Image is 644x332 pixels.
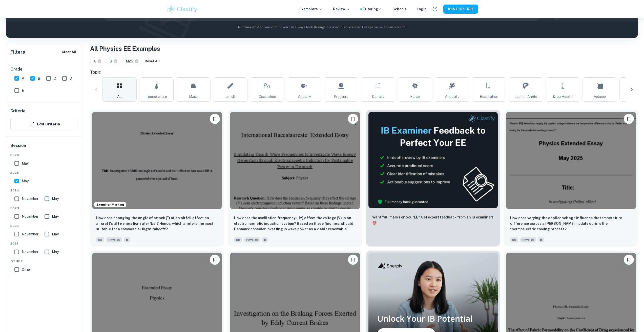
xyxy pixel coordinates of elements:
[96,215,218,232] p: How does changing the angle of attack (°) of an airfoil affect an aircraft's lift generation rate...
[90,110,224,247] a: Examiner MarkingPlease log in to bookmark exemplarsHow does changing the angle of attack (°) of a...
[10,241,78,246] span: 2021
[106,237,122,242] span: Physics
[445,94,459,99] span: Viscosity
[553,94,573,99] span: Drop Height
[333,6,350,12] p: Review
[10,108,25,114] h6: Criteria
[90,44,638,53] h1: All Physics EE Examples
[90,69,638,75] h6: Topic
[126,58,135,64] span: M25
[510,215,632,232] p: How does varying the applied voltage influence the temperature difference across a Peltier module...
[363,6,382,12] a: Tutoring
[210,255,220,265] button: Please log in to bookmark exemplars
[210,114,220,124] button: Please log in to bookmark exemplars
[10,49,25,56] h6: Filters
[10,224,78,228] span: 2022
[624,255,634,265] button: Please log in to bookmark exemplars
[94,202,126,207] span: Examiner Marking
[624,114,634,124] button: Please log in to bookmark exemplars
[10,259,78,263] span: Other
[234,237,242,242] span: EE
[244,237,260,242] span: Physics
[372,94,384,99] span: Density
[10,143,78,153] h6: Session
[443,5,478,14] button: JOIN FOR FREE
[22,249,38,255] span: November
[10,153,78,157] span: 2026
[52,231,59,237] span: May
[480,94,498,99] span: Restitution
[372,214,494,226] p: Want full marks on your EE ? Get expert feedback from an IB examiner!
[594,94,606,99] span: Volume
[368,112,498,208] img: Thumbnail
[22,196,38,202] span: November
[262,237,268,242] span: B
[38,76,40,81] span: B
[431,5,439,13] button: Help and Feedback
[110,58,114,64] span: B
[22,88,24,93] span: E
[392,6,407,12] a: Schools
[417,6,427,12] a: Login
[92,112,222,209] img: Physics EE example thumbnail: How does changing the angle of attack (°
[410,94,420,99] span: Force
[10,66,78,72] h6: Grade
[348,255,358,265] button: Please log in to bookmark exemplars
[10,25,634,30] p: Not sure what to search for? You can always look through our example Extended Essays below for in...
[22,267,31,272] span: Other
[22,214,38,219] span: November
[506,112,636,209] img: Physics EE example thumbnail: How does varying the applied voltage inf
[372,221,377,225] span: 🎯
[520,237,536,242] span: Physics
[228,110,362,247] a: Please log in to bookmark exemplarsHow does the oscillation frequency (Hz) affect the voltage (V)...
[298,94,311,99] span: Velocity
[117,94,122,99] span: All
[52,196,59,202] span: May
[504,110,638,247] a: Please log in to bookmark exemplarsHow does varying the applied voltage influence the temperature...
[52,214,59,219] span: May
[334,94,348,99] span: Pressure
[230,112,360,209] img: Physics EE example thumbnail: How does the oscillation frequency (Hz)
[348,114,358,124] button: Please log in to bookmark exemplars
[10,170,78,175] span: 2025
[514,94,537,99] span: Launch Angle
[10,118,78,130] button: Edit Criteria
[234,215,356,232] p: How does the oscillation frequency (Hz) affect the voltage (V) in an electromagnetic induction sy...
[22,231,38,237] span: November
[22,76,24,81] span: A
[10,206,78,210] span: 2023
[122,57,141,65] div: M25
[299,6,323,12] p: Exemplars
[166,4,198,14] img: Clastify logo
[60,48,78,56] button: Clear All
[146,94,167,99] span: Temperature
[96,237,104,242] span: EE
[259,94,276,99] span: Oscillation
[90,57,104,65] div: A
[124,237,130,242] span: B
[70,76,72,81] span: D
[510,237,518,242] span: EE
[143,57,161,65] button: Reset All
[22,178,29,184] span: May
[22,161,29,166] span: May
[106,57,120,65] div: B
[10,188,78,193] span: 2024
[366,110,500,247] a: ThumbnailWant full marks on yourEE? Get expert feedback from an IB examiner!
[224,94,236,99] span: Length
[93,58,98,64] span: A
[538,237,544,242] span: B
[189,94,198,99] span: Mass
[54,76,56,81] span: C
[52,249,59,255] span: May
